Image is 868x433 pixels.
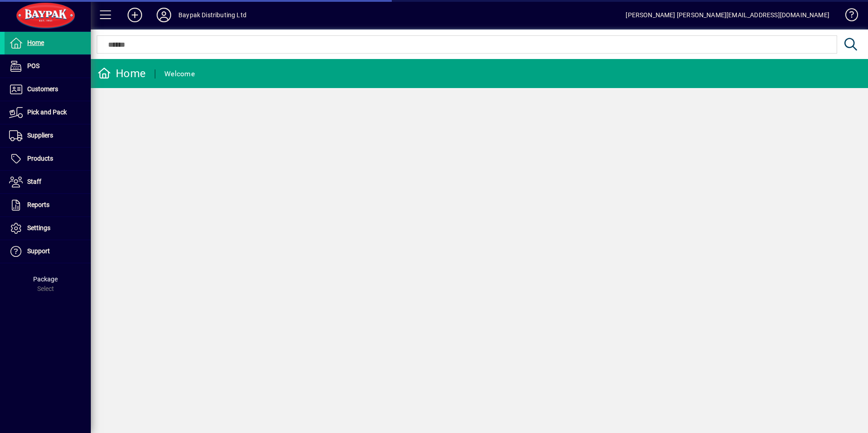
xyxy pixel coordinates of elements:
[27,201,49,208] span: Reports
[5,194,91,216] a: Reports
[5,55,91,78] a: POS
[27,224,50,231] span: Settings
[27,85,58,93] span: Customers
[27,62,39,69] span: POS
[27,155,53,162] span: Products
[5,101,91,124] a: Pick and Pack
[5,148,91,170] a: Products
[626,8,829,22] div: [PERSON_NAME] [PERSON_NAME][EMAIL_ADDRESS][DOMAIN_NAME]
[27,132,53,139] span: Suppliers
[33,276,58,283] span: Package
[5,124,91,147] a: Suppliers
[27,108,67,116] span: Pick and Pack
[5,217,91,240] a: Settings
[27,178,41,185] span: Staff
[5,78,91,101] a: Customers
[149,7,178,23] button: Profile
[164,67,195,81] div: Welcome
[27,247,50,255] span: Support
[5,171,91,193] a: Staff
[838,2,857,31] a: Knowledge Base
[27,39,44,46] span: Home
[5,240,91,263] a: Support
[178,8,247,22] div: Baypak Distributing Ltd
[120,7,149,23] button: Add
[98,66,146,81] div: Home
